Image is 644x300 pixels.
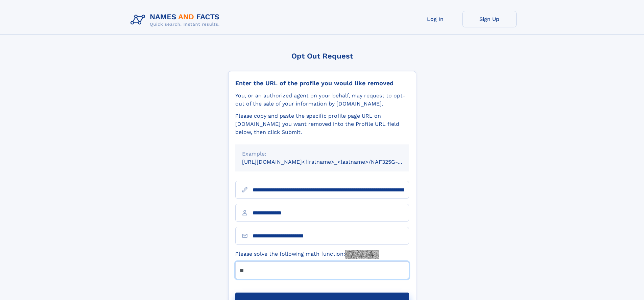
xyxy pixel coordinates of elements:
[235,250,379,259] label: Please solve the following math function:
[462,11,517,27] a: Sign Up
[128,11,225,29] img: Logo Names and Facts
[242,159,422,165] small: [URL][DOMAIN_NAME]<firstname>_<lastname>/NAF325G-xxxxxxxx
[408,11,462,27] a: Log In
[242,150,402,158] div: Example:
[235,92,409,108] div: You, or an authorized agent on your behalf, may request to opt-out of the sale of your informatio...
[235,112,409,136] div: Please copy and paste the specific profile page URL on [DOMAIN_NAME] you want removed into the Pr...
[228,52,416,60] div: Opt Out Request
[235,79,409,87] div: Enter the URL of the profile you would like removed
